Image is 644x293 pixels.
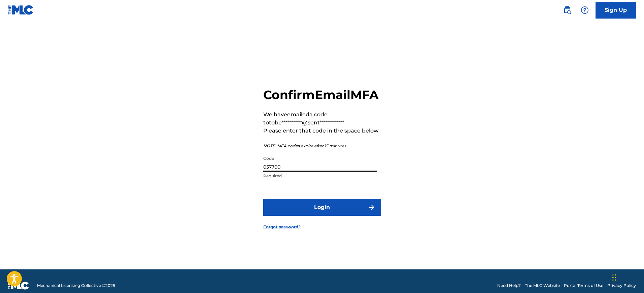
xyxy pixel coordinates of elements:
[563,6,571,14] img: search
[612,267,616,288] div: Drag
[578,3,591,17] div: Help
[561,3,574,17] a: Public Search
[497,283,521,289] a: Need Help?
[263,173,377,179] p: Required
[596,2,636,19] a: Sign Up
[263,87,381,102] h2: Confirm Email MFA
[581,6,589,14] img: help
[525,283,560,289] a: The MLC Website
[564,283,603,289] a: Portal Terms of Use
[263,224,301,230] a: Forgot password?
[263,143,381,149] p: NOTE: MFA codes expire after 15 minutes
[8,282,29,290] img: logo
[610,261,644,293] iframe: Chat Widget
[8,5,34,15] img: MLC Logo
[37,283,115,289] span: Mechanical Licensing Collective © 2025
[263,199,381,216] button: Login
[263,127,381,135] p: Please enter that code in the space below
[607,283,636,289] a: Privacy Policy
[368,203,376,211] img: f7272a7cc735f4ea7f67.svg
